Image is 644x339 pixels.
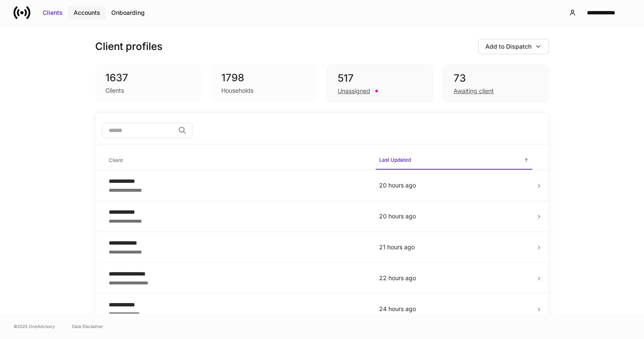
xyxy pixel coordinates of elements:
[95,40,162,53] h3: Client profiles
[221,71,307,85] div: 1798
[478,39,549,54] button: Add to Dispatch
[454,72,538,85] div: 73
[105,86,124,95] div: Clients
[105,152,369,169] span: Client
[43,8,63,17] div: Clients
[109,156,123,164] h6: Client
[68,6,106,19] button: Accounts
[327,64,433,102] div: 517Unassigned
[379,181,529,190] p: 20 hours ago
[14,323,55,330] span: © 2025 OneAdvisory
[379,274,529,282] p: 22 hours ago
[379,156,411,164] h6: Last Updated
[74,8,100,17] div: Accounts
[338,72,422,85] div: 517
[221,86,253,95] div: Households
[454,87,494,95] div: Awaiting client
[111,8,145,17] div: Onboarding
[72,323,103,330] a: Data Disclaimer
[106,6,150,19] button: Onboarding
[443,64,549,102] div: 73Awaiting client
[105,71,191,85] div: 1637
[338,87,370,95] div: Unassigned
[379,243,529,251] p: 21 hours ago
[379,305,529,313] p: 24 hours ago
[379,212,529,220] p: 20 hours ago
[376,152,532,170] span: Last Updated
[37,6,68,19] button: Clients
[485,42,531,51] div: Add to Dispatch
